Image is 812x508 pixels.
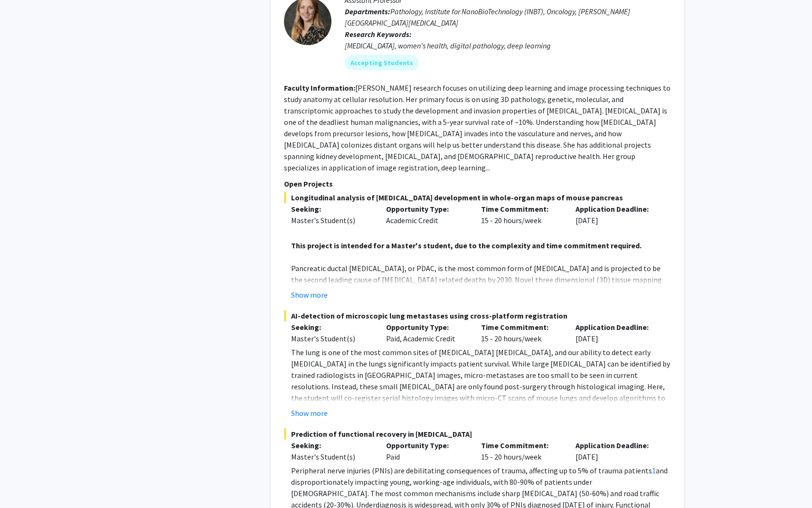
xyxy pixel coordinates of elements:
[284,178,670,189] p: Open Projects
[291,407,328,419] button: Show more
[576,321,656,333] p: Application Deadline:
[379,440,474,462] div: Paid
[291,466,652,475] span: Peripheral nerve injuries (PNIs) are debilitating consequences of trauma, affecting up to 5% of t...
[481,440,562,451] p: Time Commitment:
[474,440,569,462] div: 15 - 20 hours/week
[291,333,372,344] div: Master's Student(s)
[386,440,467,451] p: Opportunity Type:
[568,203,663,226] div: [DATE]
[474,321,569,344] div: 15 - 20 hours/week
[291,241,642,250] strong: This project is intended for a Master's student, due to the complexity and time commitment required.
[345,7,630,28] span: Pathology, Institute for NanoBioTechnology (INBT), Oncology, [PERSON_NAME][GEOGRAPHIC_DATA][MEDIC...
[386,203,467,215] p: Opportunity Type:
[284,83,670,172] fg-read-more: [PERSON_NAME] research focuses on utilizing deep learning and image processing techniques to stud...
[284,83,355,93] b: Faculty Information:
[291,440,372,451] p: Seeking:
[291,321,372,333] p: Seeking:
[345,7,390,16] b: Departments:
[576,203,656,215] p: Application Deadline:
[291,215,372,226] div: Master's Student(s)
[291,263,670,342] p: Pancreatic ductal [MEDICAL_DATA], or PDAC, is the most common form of [MEDICAL_DATA] and is proje...
[291,203,372,215] p: Seeking:
[284,310,670,321] span: AI-detection of microscopic lung metastases using cross-platform registration
[379,321,474,344] div: Paid, Academic Credit
[284,428,670,440] span: Prediction of functional recovery in [MEDICAL_DATA]
[291,451,372,462] div: Master's Student(s)
[345,40,670,51] div: [MEDICAL_DATA], women's health, digital pathology, deep learning
[386,321,467,333] p: Opportunity Type:
[568,321,663,344] div: [DATE]
[7,465,40,501] iframe: Chat
[576,440,656,451] p: Application Deadline:
[652,466,656,475] a: 1
[568,440,663,462] div: [DATE]
[474,203,569,226] div: 15 - 20 hours/week
[345,55,419,70] mat-chip: Accepting Students
[379,203,474,226] div: Academic Credit
[291,347,670,449] p: The lung is one of the most common sites of [MEDICAL_DATA] [MEDICAL_DATA], and our ability to det...
[481,321,562,333] p: Time Commitment:
[345,29,412,39] b: Research Keywords:
[291,289,328,301] button: Show more
[481,203,562,215] p: Time Commitment:
[284,192,670,203] span: Longitudinal analysis of [MEDICAL_DATA] development in whole-organ maps of mouse pancreas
